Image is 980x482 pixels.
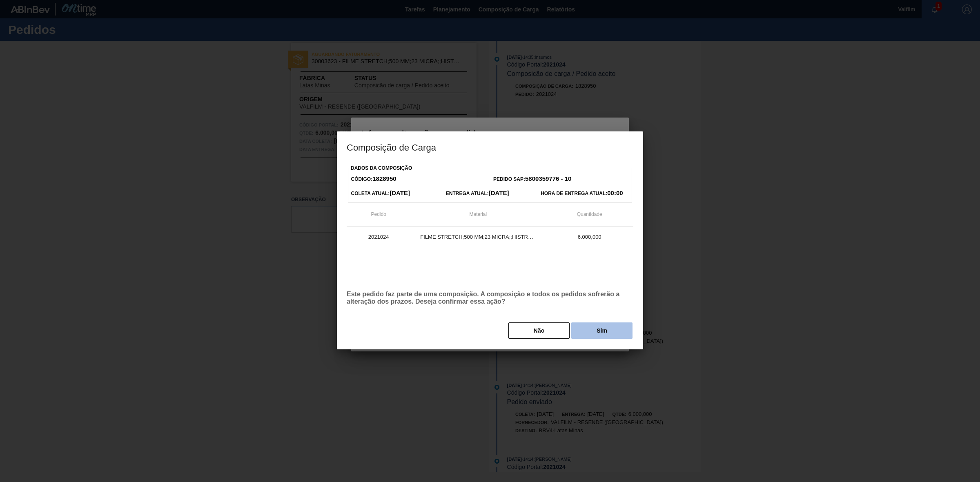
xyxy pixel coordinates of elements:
[410,227,546,247] td: FILME STRETCH;500 MM;23 MICRA;;HISTRETCH
[493,176,571,182] span: Pedido SAP:
[541,191,623,196] span: Hora de Entrega Atual:
[351,176,396,182] span: Código:
[546,227,633,247] td: 6.000,000
[489,189,509,196] strong: [DATE]
[390,189,410,196] strong: [DATE]
[508,322,570,339] button: Não
[525,175,571,182] strong: 5800359776 - 10
[351,165,412,171] label: Dados da Composição
[577,211,602,217] span: Quantidade
[607,189,623,196] strong: 00:00
[347,291,633,305] p: Este pedido faz parte de uma composição. A composição e todos os pedidos sofrerão a alteração dos...
[372,175,396,182] strong: 1828950
[446,191,509,196] span: Entrega Atual:
[351,191,410,196] span: Coleta Atual:
[571,322,633,339] button: Sim
[347,227,410,247] td: 2021024
[470,211,487,217] span: Material
[371,211,386,217] span: Pedido
[337,131,643,162] h3: Composição de Carga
